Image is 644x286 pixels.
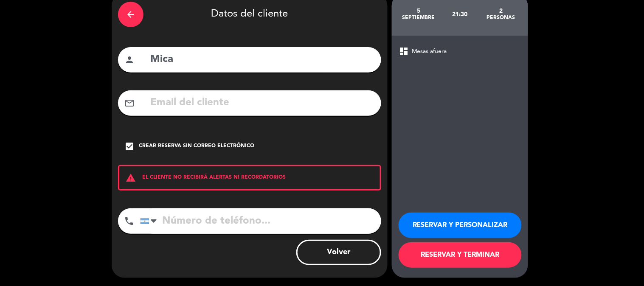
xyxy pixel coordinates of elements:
[139,142,254,151] div: Crear reserva sin correo electrónico
[119,173,142,183] i: warning
[399,242,522,268] button: RESERVAR Y TERMINAR
[124,216,134,226] i: phone
[124,55,135,65] i: person
[412,47,447,56] span: Mesas afuera
[398,14,439,21] div: septiembre
[296,240,381,265] button: Volver
[126,9,136,20] i: arrow_back
[141,209,160,233] div: Argentina: +54
[481,14,522,21] div: personas
[124,98,135,108] i: mail_outline
[399,46,409,56] span: dashboard
[140,208,381,234] input: Número de teléfono...
[149,51,375,68] input: Nombre del cliente
[118,165,381,191] div: EL CLIENTE NO RECIBIRÁ ALERTAS NI RECORDATORIOS
[124,141,135,151] i: check_box
[149,94,375,112] input: Email del cliente
[398,8,439,14] div: 5
[481,8,522,14] div: 2
[399,213,522,238] button: RESERVAR Y PERSONALIZAR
